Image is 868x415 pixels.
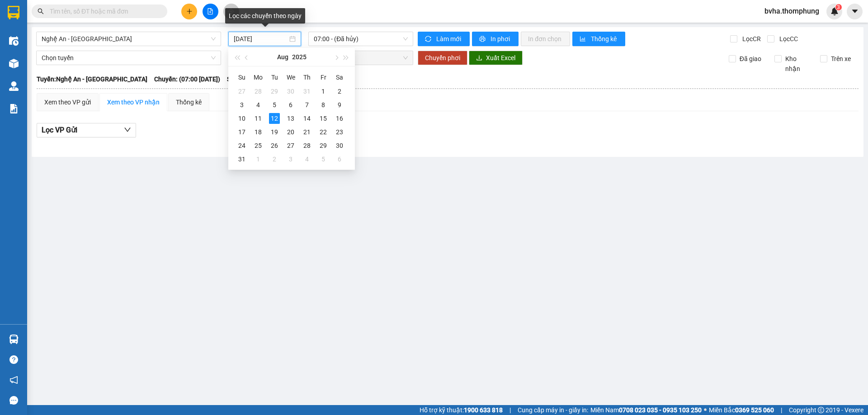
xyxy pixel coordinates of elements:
b: Tuyến: Nghệ An - [GEOGRAPHIC_DATA] [37,75,147,83]
button: In đơn chọn [521,32,570,46]
td: 2025-08-19 [266,125,283,139]
td: 2025-08-11 [250,112,266,125]
div: 16 [334,113,345,124]
td: 2025-08-02 [331,85,348,98]
span: down [124,126,131,133]
span: Kho nhận [782,54,813,74]
div: 26 [269,140,280,151]
span: Đã giao [736,54,765,64]
div: 4 [253,99,264,110]
span: Lọc VP Gửi [42,124,77,136]
div: 5 [318,154,329,165]
span: caret-down [851,7,859,15]
button: aim [223,4,239,19]
td: 2025-08-01 [315,85,331,98]
div: 5 [269,99,280,110]
th: Su [234,70,250,85]
input: 12/08/2025 [234,34,288,44]
img: logo-vxr [8,6,19,19]
div: 27 [236,86,247,97]
img: warehouse-icon [9,36,19,46]
th: Tu [266,70,283,85]
div: 29 [318,140,329,151]
span: Lọc CR [739,34,762,44]
span: 07:00 - (Đã hủy) [314,32,408,46]
div: 25 [253,140,264,151]
div: 4 [302,154,312,165]
button: bar-chartThống kê [572,32,625,46]
td: 2025-09-03 [283,152,299,166]
span: Miền Nam [590,405,702,415]
span: bvha.thomphung [757,5,826,17]
td: 2025-07-29 [266,85,283,98]
div: 2 [269,154,280,165]
td: 2025-09-05 [315,152,331,166]
div: 6 [285,99,296,110]
div: 10 [236,113,247,124]
div: 27 [285,140,296,151]
div: Lọc các chuyến theo ngày [225,8,305,24]
span: Hỗ trợ kỹ thuật: [420,405,503,415]
th: We [283,70,299,85]
button: printerIn phơi [472,32,519,46]
div: 9 [334,99,345,110]
span: bar-chart [580,36,587,43]
div: 19 [269,127,280,137]
span: printer [479,36,487,43]
td: 2025-08-28 [299,139,315,152]
span: Nghệ An - Hà Nội [42,32,216,46]
span: file-add [207,8,213,14]
td: 2025-08-26 [266,139,283,152]
div: 1 [318,86,329,97]
button: Aug [277,48,288,66]
img: warehouse-icon [9,81,19,91]
td: 2025-08-30 [331,139,348,152]
div: 31 [236,154,247,165]
td: 2025-08-27 [283,139,299,152]
span: In phơi [491,34,511,44]
div: Xem theo VP nhận [107,97,160,107]
div: 7 [302,99,312,110]
th: Th [299,70,315,85]
div: 8 [318,99,329,110]
div: Xem theo VP gửi [44,97,91,107]
input: Tìm tên, số ĐT hoặc mã đơn [50,6,156,16]
img: warehouse-icon [9,335,19,344]
td: 2025-08-23 [331,125,348,139]
td: 2025-09-02 [266,152,283,166]
div: 12 [269,113,280,124]
div: 23 [334,127,345,137]
td: 2025-07-31 [299,85,315,98]
div: Thống kê [176,97,202,107]
td: 2025-08-29 [315,139,331,152]
strong: 0369 525 060 [735,406,774,414]
div: 28 [302,140,312,151]
td: 2025-09-06 [331,152,348,166]
strong: 1900 633 818 [464,406,503,414]
div: 29 [269,86,280,97]
td: 2025-08-15 [315,112,331,125]
td: 2025-08-24 [234,139,250,152]
td: 2025-08-04 [250,98,266,112]
span: message [9,396,18,405]
div: 31 [302,86,312,97]
span: copyright [818,407,824,413]
span: | [509,405,511,415]
td: 2025-08-07 [299,98,315,112]
td: 2025-08-22 [315,125,331,139]
td: 2025-07-30 [283,85,299,98]
div: 28 [253,86,264,97]
span: Lọc CC [776,34,799,44]
div: 1 [253,154,264,165]
td: 2025-08-03 [234,98,250,112]
span: plus [186,8,193,14]
span: sync [425,36,433,43]
td: 2025-09-01 [250,152,266,166]
td: 2025-08-17 [234,125,250,139]
span: Chọn chuyến [314,51,408,65]
td: 2025-08-14 [299,112,315,125]
button: syncLàm mới [418,32,470,46]
th: Sa [331,70,348,85]
span: Miền Bắc [709,405,774,415]
span: question-circle [9,355,18,364]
